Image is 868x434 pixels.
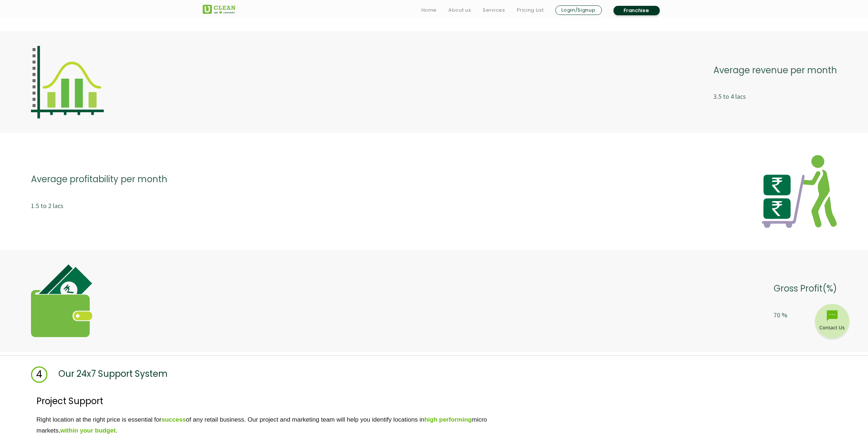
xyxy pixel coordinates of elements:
[31,46,104,119] img: investment-img
[713,90,837,103] p: 3.5 to 4 lacs
[774,309,837,322] p: 70 %
[814,304,851,340] img: contact-btn
[31,265,92,337] img: investment-img
[483,6,505,15] a: Services
[713,61,837,79] p: Average revenue per month
[203,5,236,14] img: UClean Laundry and Dry Cleaning
[36,394,863,409] p: Project Support
[556,5,602,15] a: Login/Signup
[31,170,167,189] p: Average profitability per month
[58,367,168,383] p: Our 24x7 Support System
[762,155,837,228] img: investment-img
[424,417,472,423] b: high performing
[517,6,544,15] a: Pricing List
[421,6,437,15] a: Home
[31,367,47,383] span: 4
[448,6,471,15] a: About us
[161,417,186,423] b: success
[774,279,837,298] p: Gross Profit(%)
[614,6,660,15] a: Franchise
[31,200,167,213] p: 1.5 to 2 lacs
